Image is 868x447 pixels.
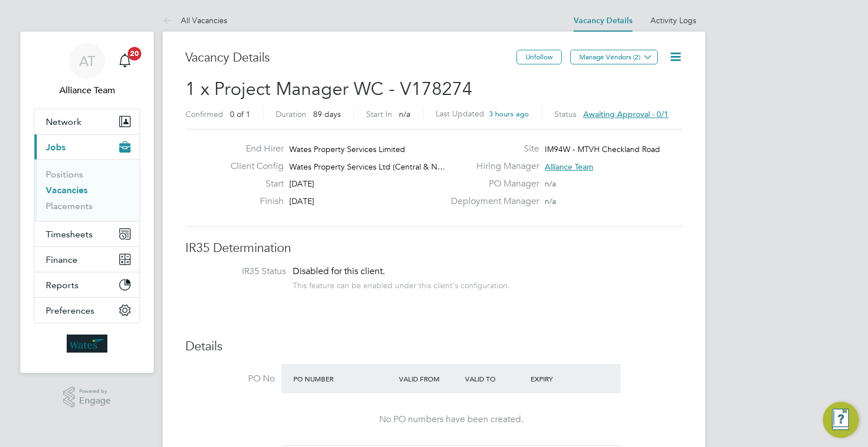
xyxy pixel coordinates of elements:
[163,15,227,25] a: All Vacancies
[46,305,94,316] span: Preferences
[545,179,556,189] span: n/a
[222,178,284,190] label: Start
[574,16,632,25] a: Vacancy Details
[396,368,462,389] div: Valid From
[34,298,140,323] button: Preferences
[222,143,284,155] label: End Hirer
[197,266,286,277] label: IR35 Status
[34,109,140,134] button: Network
[230,109,250,119] span: 0 of 1
[46,169,83,180] a: Positions
[46,254,77,265] span: Finance
[34,43,140,97] a: ATAlliance Team
[185,109,223,119] label: Confirmed
[185,78,472,100] span: 1 x Project Manager WC - V178274
[289,196,314,206] span: [DATE]
[79,387,111,396] span: Powered by
[289,144,405,154] span: Wates Property Services Limited
[313,109,341,119] span: 89 days
[489,109,529,119] span: 3 hours ago
[545,144,660,154] span: IM94W - MTVH Checkland Road
[222,160,284,172] label: Client Config
[34,159,140,221] div: Jobs
[436,109,484,119] label: Last Updated
[46,185,88,196] a: Vacancies
[444,143,539,155] label: Site
[545,196,556,206] span: n/a
[46,280,79,290] span: Reports
[570,50,658,64] button: Manage Vendors (2)
[34,272,140,297] button: Reports
[366,109,392,119] label: Start In
[185,240,683,257] h3: IR35 Determination
[528,368,594,389] div: Expiry
[79,396,111,406] span: Engage
[46,116,81,127] span: Network
[46,201,93,211] a: Placements
[293,266,385,277] span: Disabled for this client.
[34,247,140,272] button: Finance
[289,162,445,172] span: Wates Property Services Ltd (Central & N…
[823,402,859,438] button: Engage Resource Center
[517,50,562,64] button: Unfollow
[34,335,140,353] a: Go to home page
[185,50,517,66] h3: Vacancy Details
[185,373,275,385] label: PO No
[462,368,528,389] div: Valid To
[276,109,306,119] label: Duration
[114,43,136,79] a: 20
[34,84,140,97] span: Alliance Team
[583,109,669,119] span: Awaiting approval - 0/1
[444,196,539,207] label: Deployment Manager
[650,15,696,25] a: Activity Logs
[545,162,593,172] span: Alliance Team
[222,196,284,207] label: Finish
[34,134,140,159] button: Jobs
[20,32,154,373] nav: Main navigation
[554,109,576,119] label: Status
[46,229,93,240] span: Timesheets
[63,387,111,408] a: Powered byEngage
[128,47,141,60] span: 20
[67,335,107,353] img: wates-logo-retina.png
[293,277,510,290] div: This feature can be enabled under this client's configuration.
[185,338,683,355] h3: Details
[34,222,140,246] button: Timesheets
[399,109,410,119] span: n/a
[293,414,609,426] div: No PO numbers have been created.
[444,178,539,190] label: PO Manager
[444,160,539,172] label: Hiring Manager
[289,179,314,189] span: [DATE]
[79,54,96,68] span: AT
[46,142,66,153] span: Jobs
[290,368,396,389] div: PO Number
